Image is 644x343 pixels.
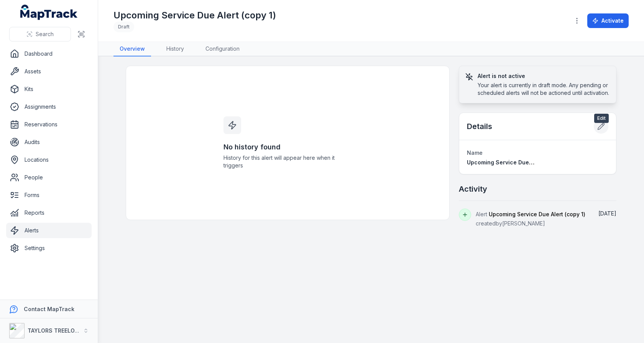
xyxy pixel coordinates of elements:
[594,114,609,123] span: Edit
[6,240,92,256] a: Settings
[113,42,151,56] a: Overview
[467,159,566,166] span: Upcoming Service Due Alert (copy 1)
[598,210,616,217] time: 28/08/2025, 3:08:37 pm
[28,327,92,334] strong: TAYLORS TREELOPPING
[9,27,71,41] button: Search
[24,306,74,312] strong: Contact MapTrack
[6,117,92,132] a: Reservations
[478,72,610,80] h3: Alert is not active
[199,42,246,56] a: Configuration
[223,154,352,169] span: History for this alert will appear here when it triggers
[598,210,616,217] span: [DATE]
[6,152,92,167] a: Locations
[6,46,92,61] a: Dashboard
[6,81,92,97] a: Kits
[459,184,487,194] h2: Activity
[467,121,492,132] h2: Details
[6,64,92,79] a: Assets
[6,205,92,220] a: Reports
[6,187,92,203] a: Forms
[36,30,54,38] span: Search
[467,149,483,156] span: Name
[587,13,629,28] button: Activate
[113,9,276,22] h1: Upcoming Service Due Alert (copy 1)
[20,5,78,20] a: MapTrack
[6,99,92,114] a: Assignments
[489,211,585,217] span: Upcoming Service Due Alert (copy 1)
[6,170,92,185] a: People
[478,81,610,97] div: Your alert is currently in draft mode. Any pending or scheduled alerts will not be actioned until...
[6,134,92,150] a: Audits
[223,142,352,152] h3: No history found
[476,211,585,227] span: Alert created by [PERSON_NAME]
[160,42,190,56] a: History
[113,22,134,32] div: Draft
[6,223,92,238] a: Alerts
